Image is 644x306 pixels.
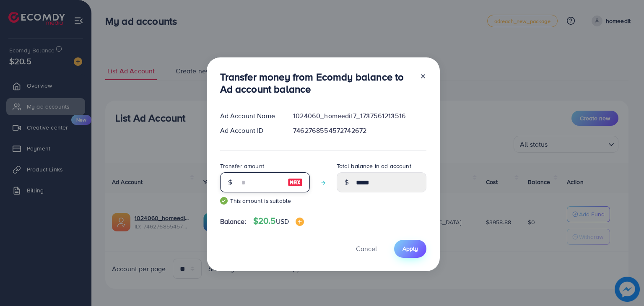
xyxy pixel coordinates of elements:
[253,216,304,226] h4: $20.5
[394,240,426,258] button: Apply
[345,240,387,258] button: Cancel
[220,71,413,95] h3: Transfer money from Ecomdy balance to Ad account balance
[220,217,247,226] span: Balance:
[213,126,287,135] div: Ad Account ID
[356,244,377,253] span: Cancel
[402,244,418,253] span: Apply
[220,162,264,170] label: Transfer amount
[286,111,433,121] div: 1024060_homeedit7_1737561213516
[286,126,433,135] div: 7462768554572742672
[296,218,304,226] img: image
[220,197,310,205] small: This amount is suitable
[213,111,287,121] div: Ad Account Name
[337,162,411,170] label: Total balance in ad account
[288,177,303,187] img: image
[276,217,289,226] span: USD
[220,197,228,205] img: guide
